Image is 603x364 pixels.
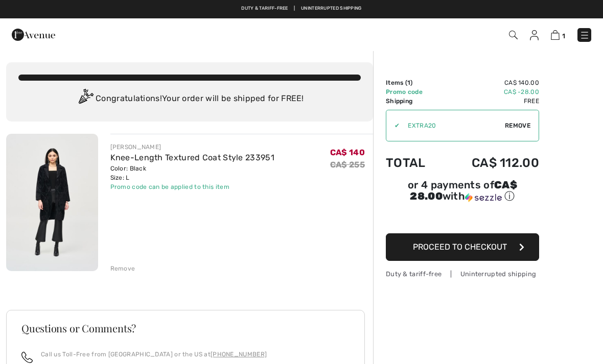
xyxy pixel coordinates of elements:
[410,179,517,202] span: CA$ 28.00
[110,182,274,191] div: Promo code can be applied to this item
[21,352,33,363] img: call
[551,29,565,41] a: 1
[443,96,539,106] td: Free
[41,350,267,359] p: Call us Toll-Free from [GEOGRAPHIC_DATA] or the US at
[530,30,539,40] img: My Info
[110,153,274,162] a: Knee-Length Textured Coat Style 233951
[12,25,55,45] img: 1ère Avenue
[21,323,350,333] h3: Questions or Comments?
[110,164,274,182] div: Color: Black Size: L
[413,242,507,252] span: Proceed to Checkout
[386,96,443,106] td: Shipping
[443,145,539,180] td: CA$ 112.00
[18,89,361,109] div: Congratulations! Your order will be shipped for FREE!
[465,193,502,202] img: Sezzle
[12,29,55,39] a: 1ère Avenue
[386,121,400,130] div: ✔
[407,79,410,86] span: 1
[110,264,135,273] div: Remove
[386,233,539,261] button: Proceed to Checkout
[505,121,530,130] span: Remove
[551,30,560,40] img: Shopping Bag
[509,31,518,39] img: Search
[330,160,365,169] s: CA$ 255
[400,110,505,141] input: Promo code
[386,78,443,87] td: Items ( )
[211,351,267,358] a: [PHONE_NUMBER]
[443,78,539,87] td: CA$ 140.00
[386,269,539,279] div: Duty & tariff-free | Uninterrupted shipping
[386,180,539,207] div: or 4 payments ofCA$ 28.00withSezzle Click to learn more about Sezzle
[75,89,96,109] img: Congratulation2.svg
[330,148,365,157] span: CA$ 140
[562,32,565,40] span: 1
[241,6,361,11] a: Duty & tariff-free | Uninterrupted shipping
[386,207,539,230] iframe: PayPal-paypal
[443,87,539,96] td: CA$ -28.00
[386,145,443,180] td: Total
[386,180,539,203] div: or 4 payments of with
[386,87,443,96] td: Promo code
[110,142,274,152] div: [PERSON_NAME]
[6,134,98,271] img: Knee-Length Textured Coat Style 233951
[579,30,590,40] img: Menu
